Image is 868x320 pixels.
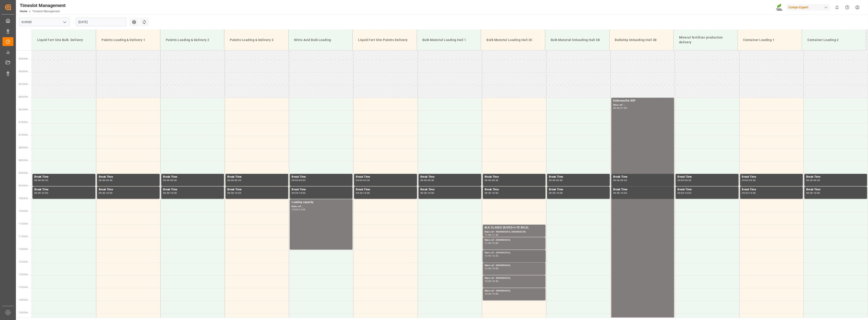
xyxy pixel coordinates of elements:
div: 09:30 [363,179,370,181]
div: - [748,192,749,194]
div: Break Time [613,175,672,179]
div: 10:00 [428,192,434,194]
div: - [362,192,363,194]
input: DD.MM.YYYY [76,18,126,26]
div: 09:00 [677,179,684,181]
div: 09:00 [227,179,234,181]
div: 09:30 [742,192,749,194]
div: 21:00 [620,107,627,109]
div: 13:00 [485,280,491,282]
div: 10:00 [685,192,691,194]
div: Break Time [420,175,479,179]
span: 12:30 Hr [19,261,28,263]
div: - [556,179,556,181]
div: Break Time [613,187,672,192]
span: 05:00 Hr [19,70,28,73]
div: 09:00 [163,179,170,181]
div: Main ref : 2000000240, [485,238,544,242]
div: 12:00 [492,242,498,244]
span: 14:30 Hr [19,311,28,314]
div: - [748,179,749,181]
div: Break Time [99,175,158,179]
div: Main ref : , [613,103,672,107]
div: Break Time [806,187,865,192]
span: 12:00 Hr [19,248,28,250]
div: 10:00 [363,192,370,194]
div: 09:30 [356,192,362,194]
div: 09:00 [806,179,813,181]
span: 13:30 Hr [19,286,28,288]
div: Break Time [742,187,801,192]
div: Break Time [356,175,415,179]
span: 13:00 Hr [19,273,28,276]
div: 14:00 [492,293,498,295]
span: 07:30 Hr [19,134,28,136]
div: Mineral fertilizer production delivery [677,33,734,46]
div: Main ref : 2000000240, [485,251,544,255]
div: 09:30 [163,192,170,194]
div: - [620,179,620,181]
div: 09:00 [420,179,427,181]
div: 09:30 [556,179,563,181]
div: 09:00 [485,179,491,181]
button: open menu [61,19,68,26]
div: 06:00 [613,107,620,109]
div: 09:30 [227,192,234,194]
div: Paletts Loading & Delivery 1 [100,36,156,44]
div: 09:30 [292,192,298,194]
div: 10:00 [42,192,48,194]
div: - [620,107,620,109]
span: 07:00 Hr [19,121,28,124]
div: - [556,192,556,194]
div: 13:30 [485,293,491,295]
div: Bulkship Unloading Hall 3B [613,36,670,44]
div: 09:30 [42,179,48,181]
div: - [491,255,492,257]
div: Main ref : 2000000240, [485,289,544,293]
div: Main ref : 2000000240, [485,276,544,280]
div: - [170,192,170,194]
div: Break Time [99,187,158,192]
span: 11:00 Hr [19,223,28,225]
div: - [298,192,299,194]
div: 11:30 [485,242,491,244]
div: - [491,179,492,181]
div: - [620,192,620,194]
img: Screenshot%202023-09-29%20at%2010.02.21.png_1712312052.png [776,3,783,11]
span: 14:00 Hr [19,299,28,301]
div: Main ref : 4500000293, 2000000240; [485,230,544,234]
div: 13:30 [492,280,498,282]
div: Main ref : , [292,205,351,208]
div: 09:30 [299,179,305,181]
div: 09:00 [34,179,41,181]
div: Break Time [485,187,544,192]
div: Break Time [485,175,544,179]
div: - [813,192,813,194]
div: 09:00 [549,179,556,181]
div: 09:30 [34,192,41,194]
div: - [234,179,235,181]
span: 10:30 Hr [19,210,28,212]
div: 09:30 [685,179,691,181]
span: 05:30 Hr [19,83,28,85]
input: Type to search/select [19,18,69,26]
div: 10:00 [813,192,820,194]
div: - [170,179,170,181]
span: 04:30 Hr [19,58,28,60]
div: 09:00 [613,179,620,181]
div: - [41,192,42,194]
div: Bulk Material Loading Hall 3C [485,36,541,44]
div: 10:00 [292,208,298,211]
div: Break Time [356,187,415,192]
span: 09:00 Hr [19,172,28,174]
div: 09:30 [549,192,556,194]
div: 12:30 [485,267,491,269]
div: 09:30 [492,179,498,181]
div: Break Time [227,187,286,192]
div: Break Time [34,175,94,179]
div: - [298,179,299,181]
div: Paletts Loading & Delivery 3 [228,36,285,44]
div: 09:00 [356,179,362,181]
span: 11:30 Hr [19,235,28,238]
div: 09:30 [420,192,427,194]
